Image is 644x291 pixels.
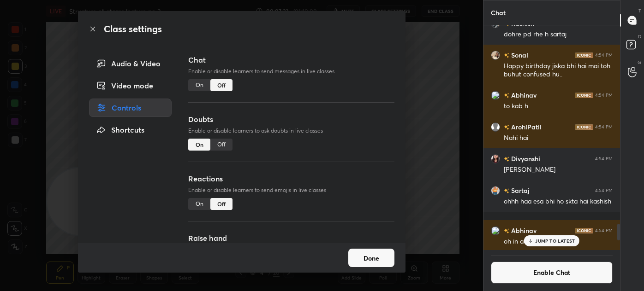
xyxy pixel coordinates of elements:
[188,114,394,125] h3: Doubts
[188,173,394,184] h3: Reactions
[210,79,233,91] div: Off
[491,262,613,284] button: Enable Chat
[483,0,513,25] p: Chat
[348,249,394,267] button: Done
[89,76,172,95] div: Video mode
[188,54,394,65] h3: Chat
[188,198,210,210] div: On
[535,238,575,244] p: JUMP TO LATEST
[483,25,620,250] div: grid
[188,127,394,135] p: Enable or disable learners to ask doubts in live classes
[188,139,210,151] div: On
[188,67,394,76] p: Enable or disable learners to send messages in live classes
[89,121,172,139] div: Shortcuts
[210,198,233,210] div: Off
[638,7,641,14] p: T
[188,79,210,91] div: On
[638,59,641,66] p: G
[188,186,394,194] p: Enable or disable learners to send emojis in live classes
[89,54,172,73] div: Audio & Video
[89,99,172,117] div: Controls
[188,233,394,244] h3: Raise hand
[638,33,641,40] p: D
[210,139,233,151] div: Off
[104,22,162,36] h2: Class settings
